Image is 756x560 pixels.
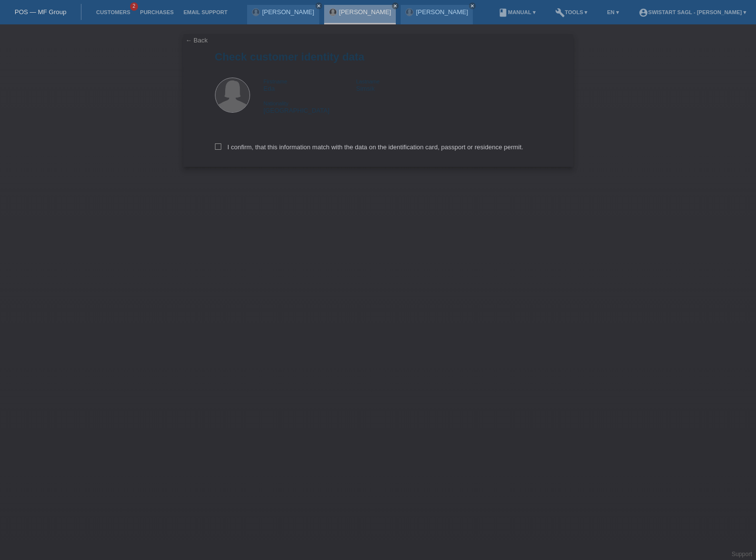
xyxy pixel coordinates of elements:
a: close [469,2,476,9]
div: Eda [264,78,356,92]
a: close [392,2,399,9]
h1: Check customer identity data [215,51,542,63]
label: I confirm, that this information match with the data on the identification card, passport or resi... [215,143,523,151]
a: Email Support [178,9,232,15]
a: EN ▾ [602,9,624,15]
a: [PERSON_NAME] [339,8,391,16]
i: account_circle [639,8,648,18]
a: Support [732,551,752,558]
a: [PERSON_NAME] [262,8,314,16]
a: ← Back [186,37,208,44]
a: account_circleSwistart Sagl - [PERSON_NAME] ▾ [634,9,751,15]
a: buildTools ▾ [550,9,593,15]
a: close [315,2,322,9]
div: [GEOGRAPHIC_DATA] [264,100,356,114]
i: book [498,8,508,18]
a: Customers [91,9,135,15]
i: build [555,8,565,18]
a: POS — MF Group [15,8,66,16]
i: close [316,3,321,8]
i: close [393,3,398,8]
span: 2 [130,2,138,11]
span: Lastname [356,79,379,84]
i: close [470,3,475,8]
a: Purchases [135,9,178,15]
span: Firstname [264,79,288,84]
div: Simsik [356,78,448,92]
a: bookManual ▾ [493,9,541,15]
a: [PERSON_NAME] [416,8,468,16]
span: Nationality [264,100,289,106]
